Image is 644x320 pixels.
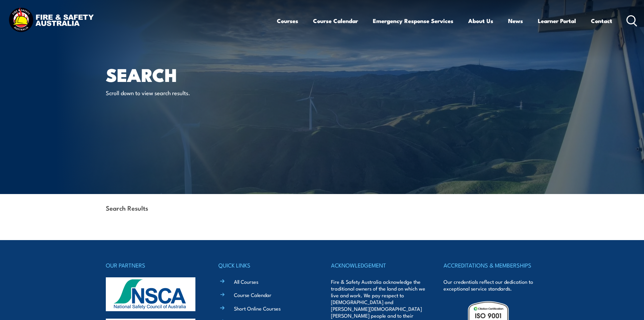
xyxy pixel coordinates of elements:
[106,277,195,311] img: nsca-logo-footer
[373,12,453,30] a: Emergency Response Services
[106,66,273,82] h1: Search
[538,12,576,30] a: Learner Portal
[444,260,538,270] h4: ACCREDITATIONS & MEMBERSHIPS
[106,203,148,212] strong: Search Results
[508,12,523,30] a: News
[331,260,426,270] h4: ACKNOWLEDGEMENT
[106,89,229,97] p: Scroll down to view search results.
[106,260,200,270] h4: OUR PARTNERS
[313,12,358,30] a: Course Calendar
[444,278,538,292] p: Our credentials reflect our dedication to exceptional service standards.
[234,291,271,298] a: Course Calendar
[234,305,281,312] a: Short Online Courses
[218,260,313,270] h4: QUICK LINKS
[277,12,298,30] a: Courses
[591,12,612,30] a: Contact
[234,278,258,285] a: All Courses
[468,12,493,30] a: About Us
